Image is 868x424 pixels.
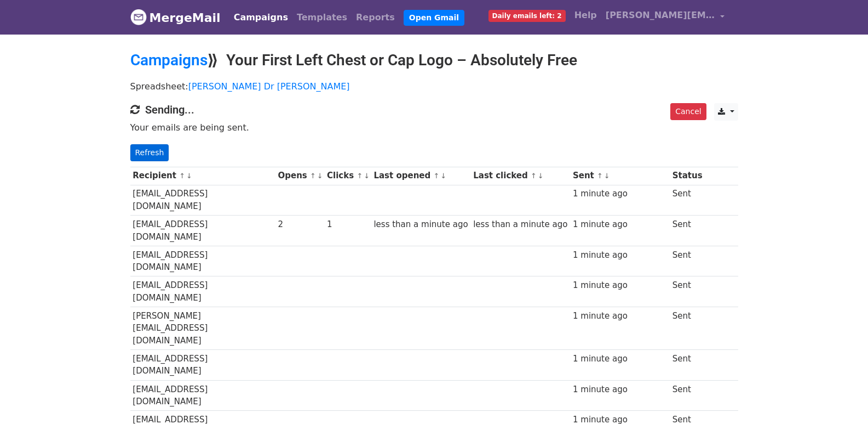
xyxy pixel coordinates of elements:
[670,276,705,307] td: Sent
[573,279,667,292] div: 1 minute ago
[470,167,570,185] th: Last clicked
[538,172,544,180] a: ↓
[327,218,369,231] div: 1
[130,167,275,185] th: Recipient
[130,122,738,133] p: Your emails are being sent.
[670,216,705,246] td: Sent
[440,172,446,180] a: ↓
[573,353,667,365] div: 1 minute ago
[597,172,603,180] a: ↑
[186,172,192,180] a: ↓
[606,9,715,22] span: [PERSON_NAME][EMAIL_ADDRESS][DOMAIN_NAME]
[670,350,705,381] td: Sent
[570,167,670,185] th: Sent
[573,218,667,231] div: 1 minute ago
[130,51,208,69] a: Campaigns
[130,350,275,381] td: [EMAIL_ADDRESS][DOMAIN_NAME]
[573,249,667,262] div: 1 minute ago
[292,7,352,29] a: Templates
[670,380,705,411] td: Sent
[130,81,738,92] p: Spreadsheet:
[324,167,371,185] th: Clicks
[130,380,275,411] td: [EMAIL_ADDRESS][DOMAIN_NAME]
[130,51,738,70] h2: ⟫ Your First Left Chest or Cap Logo – Absolutely Free
[670,185,705,216] td: Sent
[371,167,471,185] th: Last opened
[364,172,370,180] a: ↓
[670,167,705,185] th: Status
[473,218,567,231] div: less than a minute ago
[670,103,706,120] a: Cancel
[357,172,363,180] a: ↑
[573,383,667,396] div: 1 minute ago
[373,218,468,231] div: less than a minute ago
[130,144,169,161] a: Refresh
[488,10,566,22] span: Daily emails left: 2
[130,276,275,307] td: [EMAIL_ADDRESS][DOMAIN_NAME]
[130,307,275,350] td: [PERSON_NAME][EMAIL_ADDRESS][DOMAIN_NAME]
[278,218,322,231] div: 2
[670,246,705,276] td: Sent
[130,6,221,29] a: MergeMail
[310,172,316,180] a: ↑
[604,172,610,180] a: ↓
[484,4,570,26] a: Daily emails left: 2
[130,103,738,116] h4: Sending...
[130,216,275,246] td: [EMAIL_ADDRESS][DOMAIN_NAME]
[433,172,439,180] a: ↑
[601,4,729,30] a: [PERSON_NAME][EMAIL_ADDRESS][DOMAIN_NAME]
[570,4,601,26] a: Help
[188,81,350,92] a: [PERSON_NAME] Dr [PERSON_NAME]
[573,188,667,200] div: 1 minute ago
[179,172,185,180] a: ↑
[317,172,323,180] a: ↓
[130,9,147,25] img: MergeMail logo
[670,307,705,350] td: Sent
[573,310,667,323] div: 1 minute ago
[130,246,275,276] td: [EMAIL_ADDRESS][DOMAIN_NAME]
[275,167,325,185] th: Opens
[531,172,537,180] a: ↑
[352,7,399,29] a: Reports
[130,185,275,216] td: [EMAIL_ADDRESS][DOMAIN_NAME]
[404,10,464,26] a: Open Gmail
[229,7,292,29] a: Campaigns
